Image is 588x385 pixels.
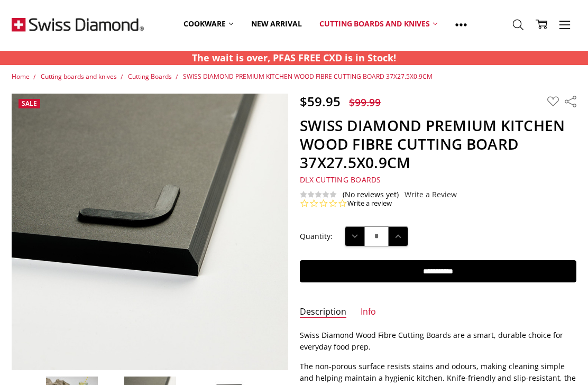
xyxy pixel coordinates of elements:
a: New arrival [242,1,310,48]
span: (No reviews yet) [343,190,399,199]
p: Swiss Diamond Wood Fibre Cutting Boards are a smart, durable choice for everyday food prep. [300,329,576,353]
a: Description [300,306,346,318]
h1: SWISS DIAMOND PREMIUM KITCHEN WOOD FIBRE CUTTING BOARD 37X27.5X0.9CM [300,116,576,172]
a: Cutting boards and knives [41,72,117,81]
a: Write a Review [405,190,457,199]
span: Sale [22,99,37,108]
span: DLX Cutting Boards [300,175,381,185]
a: Info [361,306,376,318]
span: $59.95 [300,93,341,110]
a: SWISS DIAMOND PREMIUM KITCHEN WOOD FIBRE CUTTING BOARD 37X27.5X0.9CM [183,72,433,81]
p: The wait is over, PFAS FREE CXD is in Stock! [192,51,396,65]
a: Write a review [347,199,392,208]
a: Cutting boards and knives [310,1,446,48]
a: Home [12,72,30,81]
label: Quantity: [300,231,333,242]
span: $99.99 [349,95,381,109]
a: Show All [446,1,476,48]
a: Cookware [174,1,242,48]
a: Cutting Boards [128,72,172,81]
